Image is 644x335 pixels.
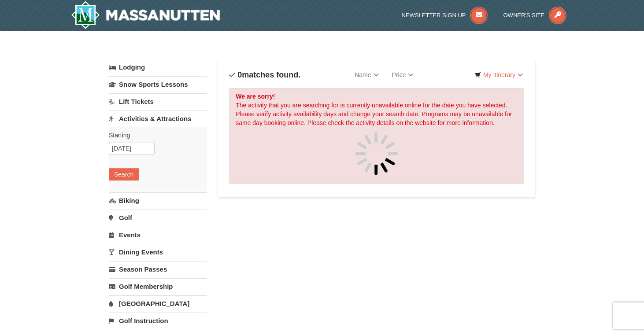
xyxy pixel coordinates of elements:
[109,295,207,312] a: [GEOGRAPHIC_DATA]
[402,12,488,18] a: Newsletter Sign Up
[385,66,420,84] a: Price
[503,12,567,18] a: Owner's Site
[109,168,139,180] button: Search
[237,70,242,79] span: 0
[109,227,207,243] a: Events
[109,313,207,329] a: Golf Instruction
[71,1,220,29] a: Massanutten Resort
[71,1,220,29] img: Massanutten Resort Logo
[109,192,207,209] a: Biking
[503,12,545,18] span: Owner's Site
[355,132,399,176] img: spinner.gif
[109,131,200,140] label: Starting
[109,244,207,260] a: Dining Events
[109,93,207,110] a: Lift Tickets
[109,76,207,92] a: Snow Sports Lessons
[236,93,275,100] strong: We are sorry!
[109,261,207,277] a: Season Passes
[109,110,207,127] a: Activities & Attractions
[109,210,207,226] a: Golf
[402,12,466,18] span: Newsletter Sign Up
[229,70,300,79] h4: matches found.
[109,59,207,75] a: Lodging
[469,68,529,81] a: My Itinerary
[348,66,385,84] a: Name
[229,88,524,184] div: The activity that you are searching for is currently unavailable online for the date you have sel...
[109,278,207,295] a: Golf Membership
